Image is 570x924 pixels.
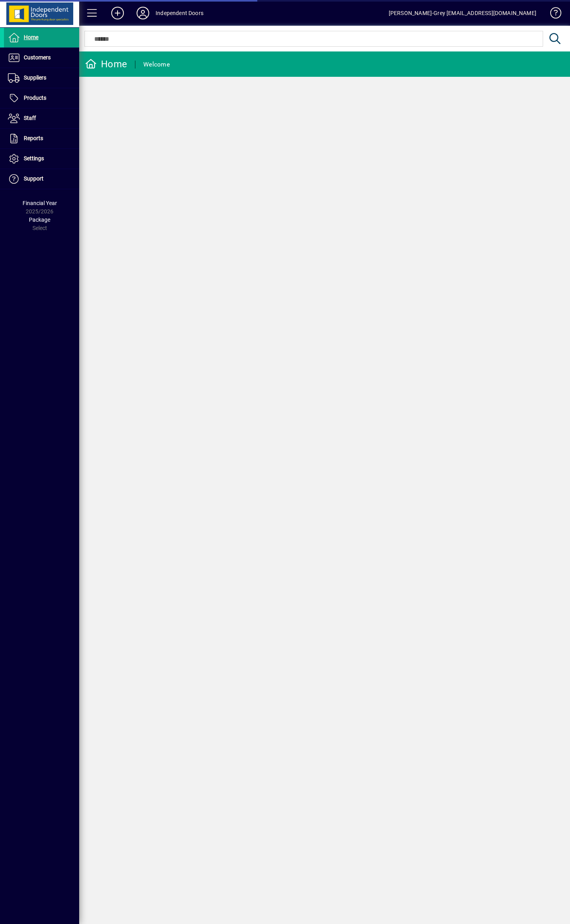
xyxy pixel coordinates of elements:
[24,175,44,182] span: Support
[29,217,50,223] span: Package
[24,54,51,61] span: Customers
[24,74,46,81] span: Suppliers
[24,95,46,101] span: Products
[24,155,44,162] span: Settings
[24,34,38,40] span: Home
[4,108,79,128] a: Staff
[4,48,79,68] a: Customers
[389,7,536,19] div: [PERSON_NAME]-Grey [EMAIL_ADDRESS][DOMAIN_NAME]
[143,58,170,71] div: Welcome
[156,7,203,19] div: Independent Doors
[4,88,79,108] a: Products
[85,58,127,70] div: Home
[130,6,156,20] button: Profile
[4,129,79,148] a: Reports
[544,2,560,27] a: Knowledge Base
[23,200,57,206] span: Financial Year
[24,115,36,121] span: Staff
[4,68,79,88] a: Suppliers
[4,169,79,189] a: Support
[4,149,79,169] a: Settings
[105,6,130,20] button: Add
[24,135,43,141] span: Reports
